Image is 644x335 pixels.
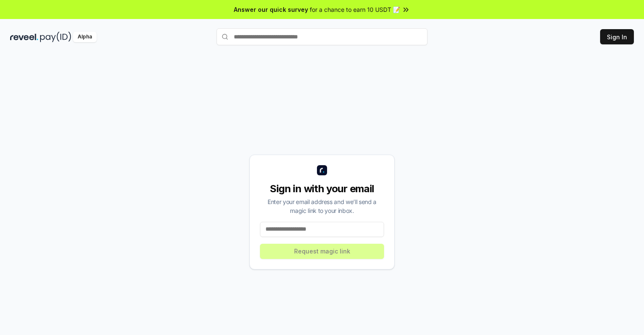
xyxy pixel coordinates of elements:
[234,5,308,14] span: Answer our quick survey
[600,29,634,44] button: Sign In
[310,5,400,14] span: for a chance to earn 10 USDT 📝
[10,32,38,42] img: reveel_dark
[40,32,71,42] img: pay_id
[260,182,384,196] div: Sign in with your email
[260,197,384,215] div: Enter your email address and we’ll send a magic link to your inbox.
[317,165,327,175] img: logo_small
[73,32,97,42] div: Alpha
